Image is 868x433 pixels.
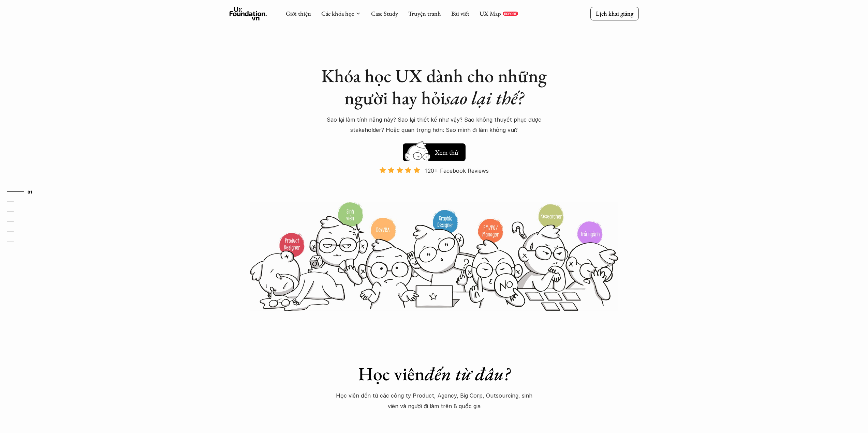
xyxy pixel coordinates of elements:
[480,10,501,17] a: UX Map
[332,390,536,411] p: Học viên đến từ các công ty Product, Agency, Big Corp, Outsourcing, sinh viên và người đi làm trê...
[315,65,554,109] h1: Khóa học UX dành cho những người hay hỏi
[7,188,39,196] a: 01
[28,189,32,194] strong: 01
[315,363,554,385] h1: Học viên
[596,10,633,17] p: Lịch khai giảng
[321,10,354,17] a: Các khóa học
[286,10,311,17] a: Giới thiệu
[408,10,441,17] a: Truyện tranh
[425,362,510,386] em: đến từ đâu?
[451,10,469,17] a: Bài viết
[445,86,524,110] em: sao lại thế?
[503,12,518,16] a: REPORT
[504,12,517,16] p: REPORT
[373,167,495,201] a: 120+ Facebook Reviews
[425,166,489,176] p: 120+ Facebook Reviews
[318,114,550,135] p: Sao lại làm tính năng này? Sao lại thiết kế như vậy? Sao không thuyết phục được stakeholder? Hoặc...
[403,140,466,161] a: Xem thử
[435,148,458,157] h5: Xem thử
[590,7,639,20] a: Lịch khai giảng
[371,10,398,17] a: Case Study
